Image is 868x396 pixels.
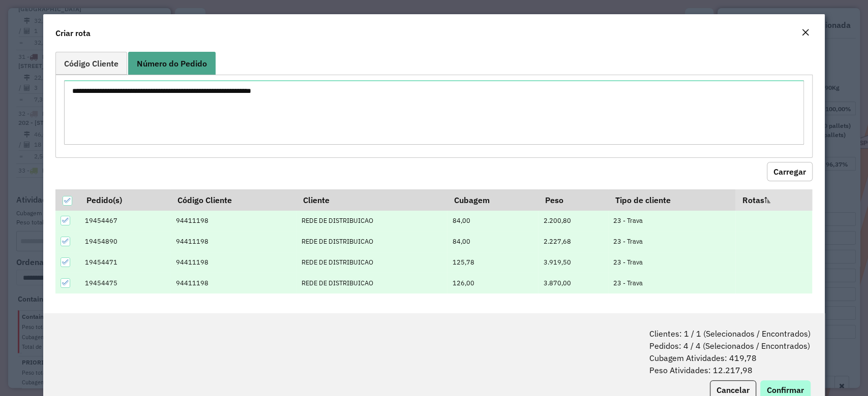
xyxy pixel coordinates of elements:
[447,189,538,211] th: Cubagem
[538,252,608,273] td: 3.919,50
[538,211,608,232] td: 2.200,80
[55,27,91,39] h4: Criar rota
[170,231,296,252] td: 94411198
[538,273,608,293] td: 3.870,00
[64,59,118,68] span: Código Cliente
[538,189,608,211] th: Peso
[85,258,117,267] span: 19454471
[296,189,447,211] th: Cliente
[296,231,447,252] td: REDE DE DISTRIBUICAO
[85,216,117,225] span: 19454467
[735,189,812,211] th: Rotas
[170,273,296,293] td: 94411198
[137,59,207,68] span: Número do Pedido
[649,327,811,376] span: Clientes: 1 / 1 (Selecionados / Encontrados) Pedidos: 4 / 4 (Selecionados / Encontrados) Cubagem ...
[296,211,447,232] td: REDE DE DISTRIBUICAO
[798,26,813,40] button: Close
[608,231,735,252] td: 23 - Trava
[447,231,538,252] td: 84,00
[767,162,813,181] button: Carregar
[447,211,538,232] td: 84,00
[170,211,296,232] td: 94411198
[80,189,171,211] th: Pedido(s)
[608,273,735,293] td: 23 - Trava
[447,252,538,273] td: 125,78
[608,252,735,273] td: 23 - Trava
[170,252,296,273] td: 94411198
[85,279,117,287] span: 19454475
[170,189,296,211] th: Código Cliente
[296,252,447,273] td: REDE DE DISTRIBUICAO
[538,231,608,252] td: 2.227,68
[296,273,447,293] td: REDE DE DISTRIBUICAO
[608,189,735,211] th: Tipo de cliente
[608,211,735,232] td: 23 - Trava
[85,237,117,246] span: 19454890
[801,28,810,37] em: Fechar
[447,273,538,293] td: 126,00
